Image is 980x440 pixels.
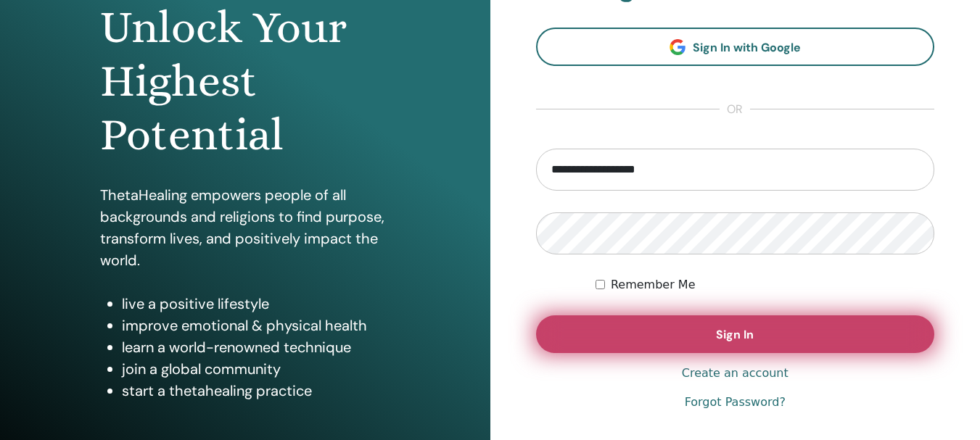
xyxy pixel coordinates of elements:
li: improve emotional & physical health [122,315,390,336]
li: join a global community [122,358,390,380]
span: or [720,101,750,118]
span: Sign In with Google [693,40,801,55]
li: live a positive lifestyle [122,293,390,315]
a: Sign In with Google [536,28,935,66]
a: Forgot Password? [685,394,786,411]
span: Sign In [716,327,754,342]
a: Create an account [682,365,788,382]
button: Sign In [536,315,935,353]
p: ThetaHealing empowers people of all backgrounds and religions to find purpose, transform lives, a... [100,184,390,271]
div: Keep me authenticated indefinitely or until I manually logout [596,276,934,294]
li: start a thetahealing practice [122,380,390,402]
li: learn a world-renowned technique [122,336,390,358]
h1: Unlock Your Highest Potential [100,1,390,162]
label: Remember Me [611,276,696,294]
